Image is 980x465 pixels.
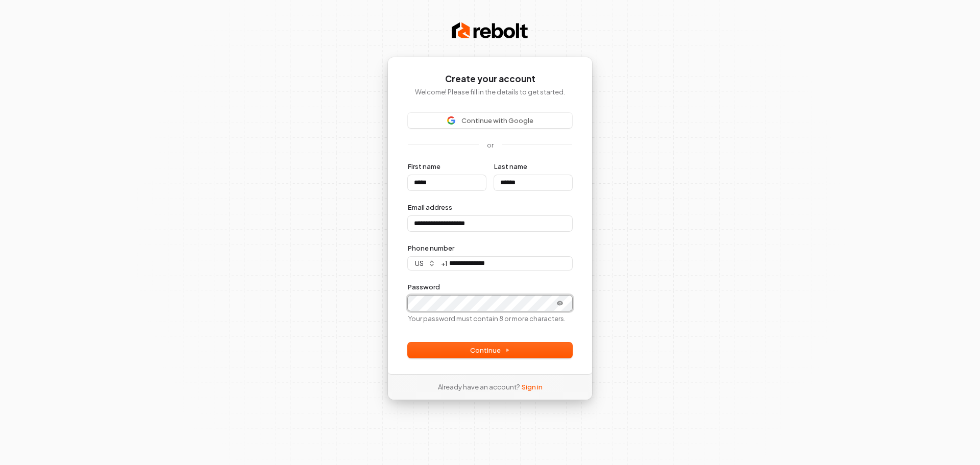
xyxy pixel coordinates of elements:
a: Sign in [522,382,543,391]
img: Sign in with Google [447,116,455,125]
button: Sign in with GoogleContinue with Google [408,113,572,128]
h1: Create your account [408,73,572,85]
p: Welcome! Please fill in the details to get started. [408,87,572,96]
label: Phone number [408,243,454,253]
button: Show password [550,297,570,309]
label: Last name [494,162,527,171]
p: Your password must contain 8 or more characters. [408,314,566,323]
span: Already have an account? [438,382,520,391]
button: Continue [408,342,572,358]
span: Continue with Google [461,116,533,125]
img: Rebolt Logo [452,20,528,41]
button: us [408,257,440,270]
label: First name [408,162,440,171]
label: Password [408,282,440,291]
span: Continue [470,346,510,355]
label: Email address [408,203,452,212]
p: or [487,140,494,150]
